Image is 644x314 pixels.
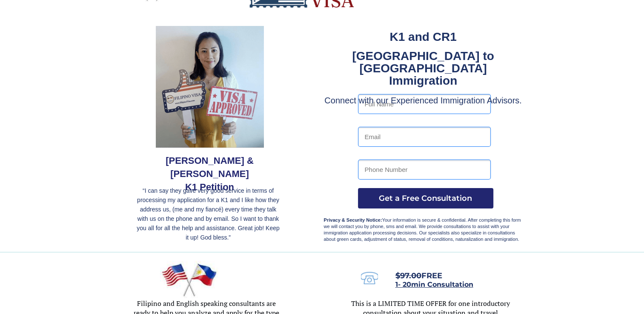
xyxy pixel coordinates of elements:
strong: Privacy & Security Notice: [324,217,382,223]
strong: [GEOGRAPHIC_DATA] to [GEOGRAPHIC_DATA] Immigration [352,49,494,87]
strong: K1 and CR1 [389,30,456,43]
span: Connect with our Experienced Immigration Advisors. [324,96,522,105]
input: Phone Number [358,160,491,180]
span: Get a Free Consultation [358,194,493,203]
a: 1- 20min Consultation [395,281,473,288]
s: $97.00 [395,271,421,280]
span: [PERSON_NAME] & [PERSON_NAME] K1 Petition [166,155,254,192]
button: Get a Free Consultation [358,188,493,208]
p: “I can say they gave very good service in terms of processing my application for a K1 and I like ... [135,186,282,242]
span: FREE [395,271,442,280]
span: 1- 20min Consultation [395,280,473,288]
input: Email [358,127,491,147]
span: Your information is secure & confidential. After completing this form we will contact you by phon... [324,217,521,242]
